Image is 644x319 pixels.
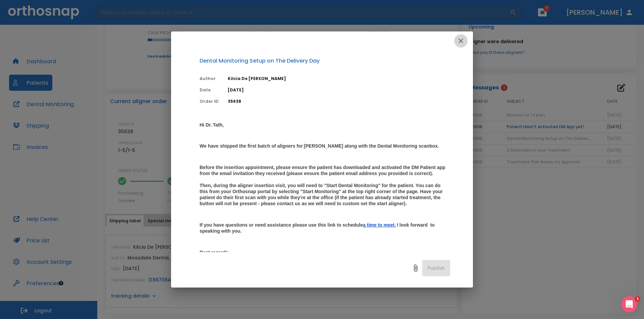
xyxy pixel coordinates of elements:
strong: If you have questions or need assistance please use this link to schedule [200,222,363,228]
span: 1 [635,296,640,302]
iframe: Intercom live chat [621,296,637,312]
strong: I look forward to speaking with you. [200,222,436,234]
p: [DATE] [228,87,450,93]
p: Kilcia De [PERSON_NAME] [228,76,450,82]
strong: Hi Dr. [200,122,212,128]
p: Date [200,87,220,93]
strong: Tath, [213,122,224,128]
a: a time to meet. [363,222,396,228]
p: Order ID [200,98,220,104]
strong: [PERSON_NAME] along with the Dental Monitoring scanbox. [304,143,439,149]
p: Author [200,76,220,82]
strong: Before the insertion appointment, please ensure the patient has downloaded and activated the DM P... [200,165,447,206]
strong: We have shipped the first batch of aligners for [200,143,303,149]
p: 35638 [228,98,450,104]
ins: a time to meet. [363,222,396,228]
strong: Best regards [200,250,228,255]
p: Dental Monitoring Setup on The Delivery Day [200,57,450,65]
